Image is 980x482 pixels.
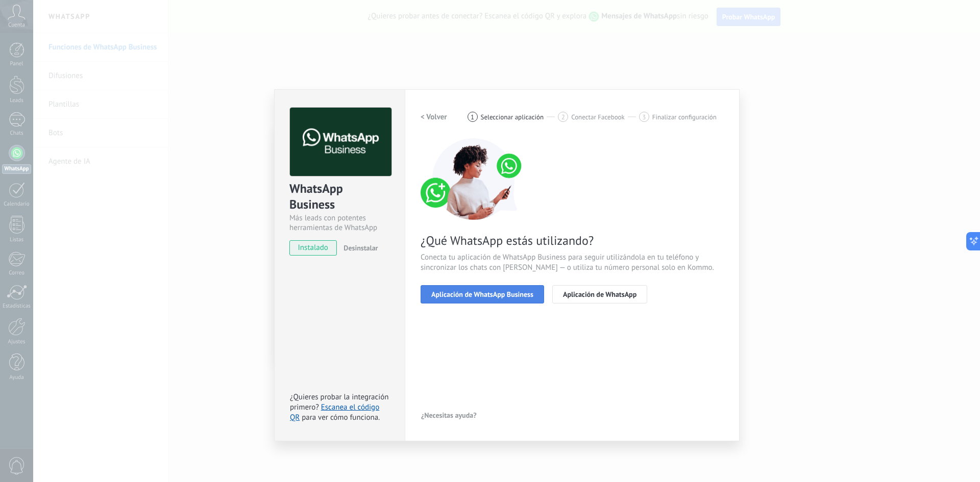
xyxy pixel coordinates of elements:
button: Desinstalar [339,240,378,256]
button: Aplicación de WhatsApp Business [421,285,544,303]
span: Finalizar configuración [652,113,717,121]
span: Desinstalar [344,243,378,252]
span: Aplicación de WhatsApp Business [431,291,533,298]
span: Seleccionar aplicación [481,113,544,121]
img: logo_main.png [290,108,391,176]
button: < Volver [421,108,447,126]
span: ¿Necesitas ayuda? [421,412,477,419]
span: 2 [561,113,565,121]
span: ¿Quieres probar la integración primero? [290,392,389,412]
div: WhatsApp Business [289,181,390,213]
a: Escanea el código QR [290,402,379,422]
div: Más leads con potentes herramientas de WhatsApp [289,213,390,233]
span: Aplicación de WhatsApp [563,291,636,298]
img: connect number [421,138,528,220]
span: Conecta tu aplicación de WhatsApp Business para seguir utilizándola en tu teléfono y sincronizar ... [421,252,724,273]
span: instalado [290,240,336,256]
h2: < Volver [421,112,447,122]
button: ¿Necesitas ayuda? [421,408,477,423]
span: Conectar Facebook [571,113,625,121]
span: 1 [471,113,474,121]
button: Aplicación de WhatsApp [552,285,647,303]
span: para ver cómo funciona. [302,413,380,422]
span: 3 [642,113,646,121]
span: ¿Qué WhatsApp estás utilizando? [421,233,724,248]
